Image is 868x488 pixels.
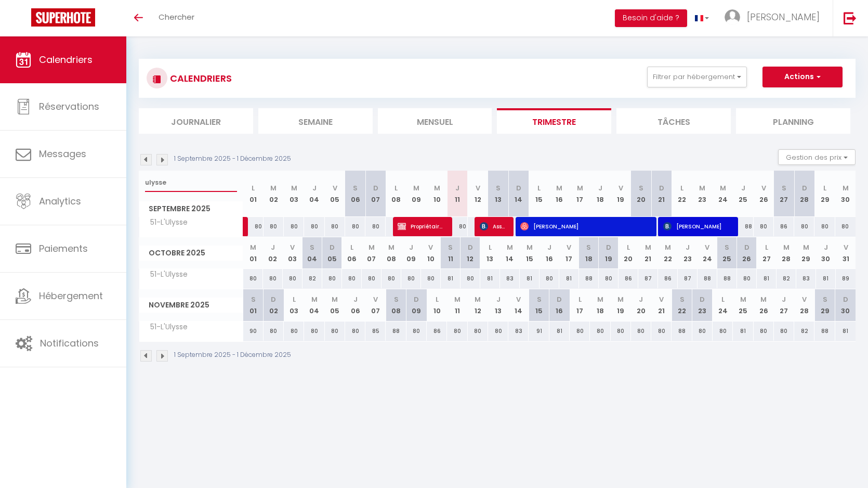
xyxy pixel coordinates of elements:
abbr: V [516,294,521,304]
span: Calendriers [39,53,93,66]
th: 19 [611,171,631,217]
div: 80 [284,322,304,341]
img: Super Booking [31,8,95,27]
abbr: M [369,242,375,252]
abbr: D [802,183,807,193]
div: 83 [500,269,520,288]
abbr: V [290,242,295,252]
abbr: S [725,242,729,252]
th: 09 [406,171,427,217]
div: 87 [678,269,698,288]
div: 88 [386,322,406,341]
th: 30 [816,237,836,269]
div: 86 [774,217,794,236]
abbr: L [823,183,826,193]
div: 81 [757,269,777,288]
span: [PERSON_NAME] [663,216,731,236]
span: Notifications [40,337,99,350]
div: 85 [365,322,386,341]
button: Ouvrir le widget de chat LiveChat [8,4,40,35]
th: 22 [672,171,692,217]
span: Association [PERSON_NAME] [480,216,507,236]
div: 81 [520,269,540,288]
span: 51-L'Ulysse [141,217,190,228]
img: ... [725,9,740,25]
th: 08 [382,237,401,269]
abbr: J [271,242,275,252]
div: 82 [303,269,322,288]
abbr: J [455,183,459,193]
abbr: L [765,242,768,252]
th: 14 [500,237,520,269]
li: Journalier [139,108,253,134]
div: 90 [243,322,264,341]
div: 82 [777,269,796,288]
abbr: J [312,183,317,193]
abbr: S [496,183,501,193]
abbr: L [436,294,439,304]
th: 22 [658,237,678,269]
div: 80 [421,269,441,288]
span: [PERSON_NAME] [520,216,649,236]
th: 11 [447,171,467,217]
th: 20 [631,289,651,321]
th: 19 [611,289,631,321]
div: 88 [733,217,753,236]
button: Filtrer par hébergement [647,67,747,87]
abbr: M [597,294,603,304]
div: 80 [382,269,401,288]
abbr: L [252,183,255,193]
th: 29 [814,289,835,321]
span: Octobre 2025 [139,246,243,261]
th: 05 [325,289,345,321]
abbr: L [394,183,398,193]
div: 80 [263,269,283,288]
div: 88 [579,269,599,288]
div: 83 [796,269,816,288]
p: 1 Septembre 2025 - 1 Décembre 2025 [174,350,291,360]
abbr: M [740,294,746,304]
abbr: S [586,242,591,252]
li: Tâches [616,108,731,134]
th: 10 [421,237,441,269]
div: 81 [480,269,500,288]
th: 18 [590,289,610,321]
div: 80 [304,322,324,341]
abbr: M [434,183,440,193]
span: Septembre 2025 [139,201,243,216]
div: 80 [631,322,651,341]
div: 80 [488,322,508,341]
th: 03 [284,171,304,217]
th: 15 [520,237,540,269]
abbr: S [448,242,453,252]
abbr: M [332,294,338,304]
span: Chercher [159,11,194,22]
th: 14 [508,289,529,321]
th: 13 [480,237,500,269]
div: 80 [406,322,427,341]
abbr: M [454,294,461,304]
th: 09 [406,289,427,321]
abbr: M [311,294,318,304]
div: 81 [549,322,570,341]
abbr: J [353,294,358,304]
div: 80 [611,322,631,341]
input: Rechercher un logement... [145,173,237,192]
th: 16 [540,237,559,269]
h3: CALENDRIERS [167,67,232,90]
th: 01 [243,237,263,269]
div: 80 [342,269,362,288]
div: 80 [835,217,856,236]
th: 25 [733,289,753,321]
abbr: S [537,294,542,304]
abbr: S [680,294,685,304]
abbr: M [665,242,671,252]
abbr: M [507,242,513,252]
th: 24 [713,171,733,217]
abbr: S [310,242,314,252]
abbr: M [475,294,481,304]
abbr: L [680,183,683,193]
th: 04 [304,171,324,217]
th: 12 [468,171,488,217]
abbr: L [350,242,353,252]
